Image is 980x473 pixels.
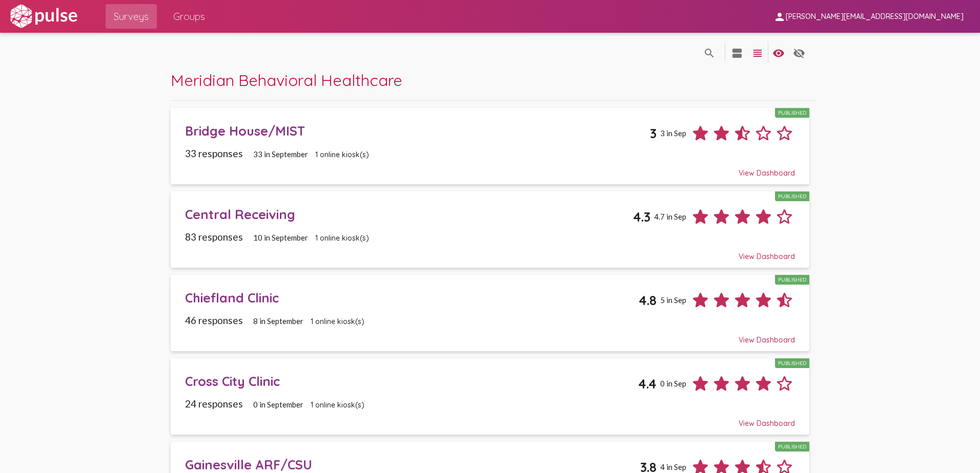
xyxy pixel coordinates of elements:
span: 5 in Sep [660,295,686,305]
span: [PERSON_NAME][EMAIL_ADDRESS][DOMAIN_NAME] [786,12,964,21]
a: Groups [165,4,213,29]
div: Chiefland Clinic [185,290,639,306]
span: 24 responses [185,398,243,410]
mat-icon: language [703,47,716,59]
span: 1 online kiosk(s) [311,400,364,410]
div: Published [775,275,809,285]
button: language [768,42,789,62]
div: Central Receiving [185,206,634,222]
div: View Dashboard [185,243,795,261]
span: 0 in September [253,400,303,409]
img: white-logo.svg [8,4,79,29]
mat-icon: language [751,47,764,59]
button: language [747,42,768,62]
button: language [789,42,809,62]
span: 1 online kiosk(s) [311,317,364,326]
a: Bridge House/MISTPublished33 in Sep33 responses33 in September1 online kiosk(s)View Dashboard [171,108,809,184]
div: Published [775,442,809,451]
span: 33 responses [185,147,243,159]
span: 0 in Sep [660,379,686,388]
span: Groups [173,7,205,26]
div: Bridge House/MIST [185,123,650,139]
span: Meridian Behavioral Healthcare [171,70,402,90]
a: Central ReceivingPublished4.34.7 in Sep83 responses10 in September1 online kiosk(s)View Dashboard [171,191,809,268]
span: 1 online kiosk(s) [315,233,369,243]
div: Cross City Clinic [185,373,639,389]
span: 4 in Sep [660,462,686,471]
div: Gainesville ARF/CSU [185,457,641,472]
span: 33 in September [253,149,308,159]
mat-icon: person [773,11,786,23]
div: Published [775,108,809,118]
div: Published [775,358,809,368]
button: language [727,42,747,62]
span: Surveys [114,7,149,26]
a: Surveys [106,4,157,29]
a: Cross City ClinicPublished4.40 in Sep24 responses0 in September1 online kiosk(s)View Dashboard [171,358,809,435]
span: 4.7 in Sep [654,212,686,221]
span: 10 in September [253,233,308,242]
span: 4.8 [639,292,657,308]
span: 3 in Sep [660,128,686,138]
span: 4.4 [638,376,657,392]
span: 8 in September [253,316,303,326]
span: 1 online kiosk(s) [315,150,369,159]
mat-icon: language [731,47,743,59]
span: 83 responses [185,231,243,243]
div: View Dashboard [185,159,795,178]
span: 46 responses [185,314,243,326]
button: language [699,42,720,62]
button: [PERSON_NAME][EMAIL_ADDRESS][DOMAIN_NAME] [765,7,972,26]
span: 3 [650,125,657,141]
div: View Dashboard [185,410,795,428]
div: View Dashboard [185,326,795,345]
a: Chiefland ClinicPublished4.85 in Sep46 responses8 in September1 online kiosk(s)View Dashboard [171,275,809,351]
mat-icon: language [772,47,785,59]
mat-icon: language [793,47,805,59]
div: Published [775,191,809,201]
span: 4.3 [633,209,650,225]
